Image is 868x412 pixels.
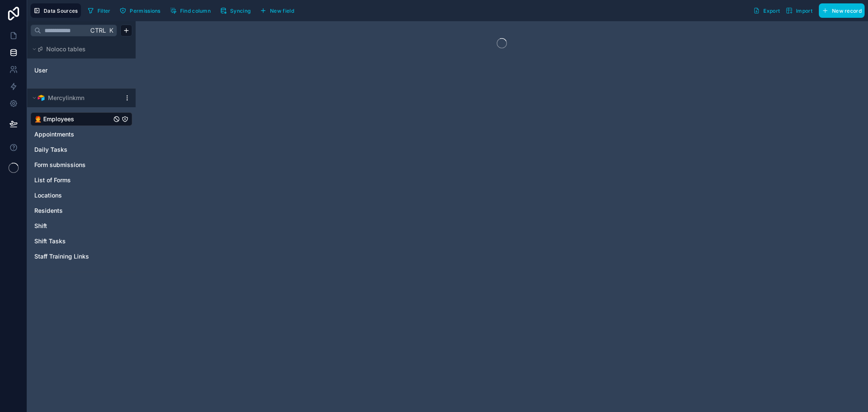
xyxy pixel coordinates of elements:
span: Import [796,8,812,14]
a: Shift Tasks [34,237,111,245]
span: Residents [34,206,63,215]
span: Find column [180,8,211,14]
div: Shift Tasks [31,234,132,248]
button: Export [750,3,783,18]
span: User [34,66,47,75]
a: Syncing [217,4,257,17]
span: Data Sources [44,8,78,14]
a: New record [815,3,865,18]
span: 🧑‍🦰 Employees [34,115,74,123]
div: Locations [31,189,132,202]
span: Locations [34,191,62,200]
span: New record [832,8,862,14]
button: New field [257,4,297,17]
button: Noloco tables [31,43,127,55]
span: Ctrl [89,25,107,36]
span: Filter [97,8,111,14]
button: Import [783,3,815,18]
a: 🧑‍🦰 Employees [34,115,111,123]
button: Find column [167,4,214,17]
div: User [31,64,132,77]
button: Airtable LogoMercylinkmn [31,92,120,104]
div: List of Forms [31,173,132,187]
span: Export [763,8,780,14]
span: K [108,28,114,33]
div: Shift [31,219,132,233]
button: Permissions [117,4,163,17]
span: Noloco tables [46,45,86,53]
span: Syncing [230,8,250,14]
button: Filter [84,4,114,17]
button: New record [819,3,865,18]
a: Permissions [117,4,167,17]
span: List of Forms [34,176,71,184]
a: Residents [34,206,111,215]
button: Syncing [217,4,253,17]
div: 🧑‍🦰 Employees [31,112,132,126]
img: Airtable Logo [38,95,45,101]
span: Shift [34,222,47,230]
div: Residents [31,204,132,217]
a: Locations [34,191,111,200]
a: Shift [34,222,111,230]
div: Staff Training Links [31,250,132,263]
a: List of Forms [34,176,111,184]
span: Shift Tasks [34,237,66,245]
a: Form submissions [34,161,111,169]
span: Mercylinkmn [48,94,84,102]
span: Appointments [34,130,74,139]
div: Daily Tasks [31,143,132,156]
span: Permissions [130,8,160,14]
a: User [34,66,103,75]
span: Staff Training Links [34,252,89,261]
span: Form submissions [34,161,86,169]
div: Form submissions [31,158,132,172]
a: Appointments [34,130,111,139]
a: Daily Tasks [34,145,111,154]
button: Data Sources [31,3,81,18]
span: New field [270,8,294,14]
div: Appointments [31,128,132,141]
span: Daily Tasks [34,145,67,154]
a: Staff Training Links [34,252,111,261]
